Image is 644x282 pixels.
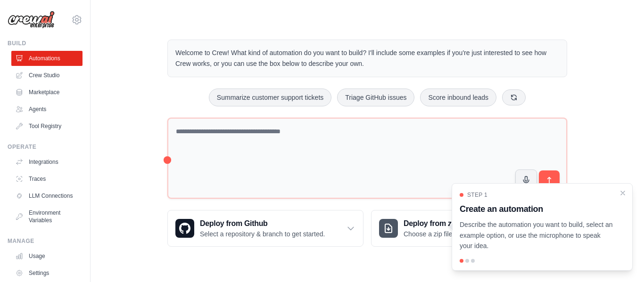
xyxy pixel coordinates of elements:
[11,154,83,169] a: Integrations
[11,68,83,83] a: Crew Studio
[460,202,613,216] h3: Create an automation
[11,85,83,100] a: Marketplace
[337,89,414,106] button: Triage GitHub issues
[404,218,483,229] h3: Deploy from zip file
[175,48,559,69] p: Welcome to Crew! What kind of automation do you want to build? I'll include some examples if you'...
[209,89,331,106] button: Summarize customer support tickets
[8,11,55,29] img: Logo
[404,229,483,239] p: Choose a zip file to upload.
[200,229,325,239] p: Select a repository & branch to get started.
[420,89,496,106] button: Score inbound leads
[460,219,613,251] p: Describe the automation you want to build, select an example option, or use the microphone to spe...
[11,171,83,186] a: Traces
[11,249,83,264] a: Usage
[11,119,83,134] a: Tool Registry
[11,51,83,66] a: Automations
[11,266,83,281] a: Settings
[11,102,83,117] a: Agents
[11,205,83,228] a: Environment Variables
[467,191,487,199] span: Step 1
[8,237,83,245] div: Manage
[8,40,83,47] div: Build
[200,218,325,229] h3: Deploy from Github
[11,188,83,203] a: LLM Connections
[597,237,644,282] iframe: Chat Widget
[619,189,627,197] button: Close walkthrough
[8,143,83,151] div: Operate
